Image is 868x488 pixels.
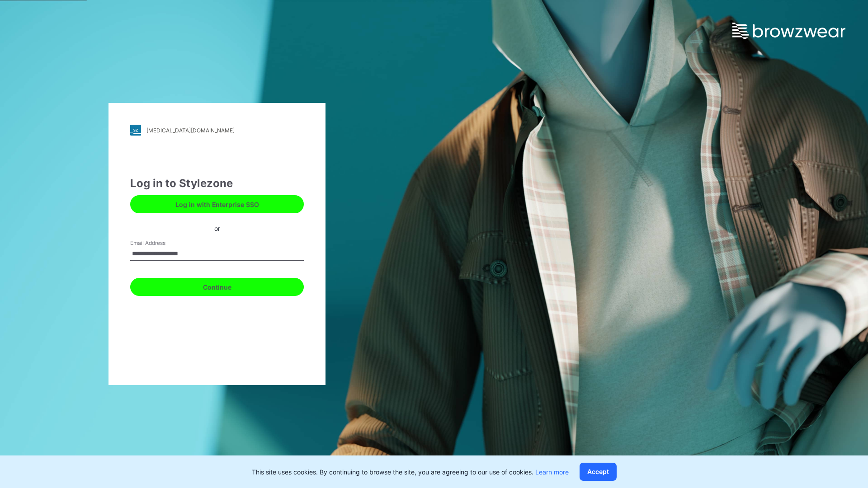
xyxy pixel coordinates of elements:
[580,463,617,481] button: Accept
[130,195,304,213] button: Log in with Enterprise SSO
[732,23,845,39] img: browzwear-logo.e42bd6dac1945053ebaf764b6aa21510.svg
[207,223,227,233] div: or
[130,175,304,192] div: Log in to Stylezone
[130,278,304,296] button: Continue
[130,125,304,136] a: [MEDICAL_DATA][DOMAIN_NAME]
[130,239,193,247] label: Email Address
[535,468,569,476] a: Learn more
[252,467,569,477] p: This site uses cookies. By continuing to browse the site, you are agreeing to our use of cookies.
[130,125,141,136] img: stylezone-logo.562084cfcfab977791bfbf7441f1a819.svg
[146,127,235,134] div: [MEDICAL_DATA][DOMAIN_NAME]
